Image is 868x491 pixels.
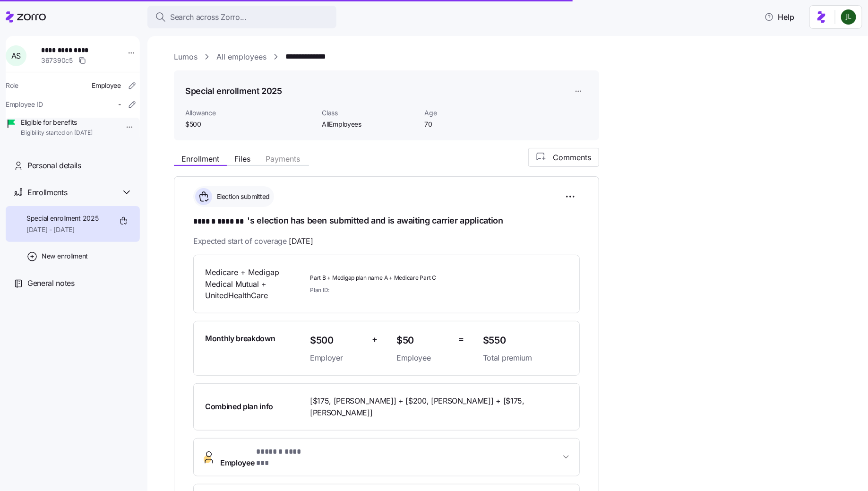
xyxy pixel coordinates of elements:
[181,155,219,163] span: Enrollment
[765,11,794,23] span: Help
[42,251,88,261] span: New enrollment
[322,120,417,129] span: AllEmployees
[757,8,802,26] button: Help
[310,333,364,348] span: $500
[483,333,568,348] span: $550
[27,160,81,172] span: Personal details
[26,225,99,234] span: [DATE] - [DATE]
[205,333,275,345] span: Monthly breakdown
[6,81,18,90] span: Role
[193,215,580,228] h1: 's election has been submitted and is awaiting carrier application
[21,129,93,137] span: Eligibility started on [DATE]
[214,192,270,201] span: Election submitted
[289,235,313,247] span: [DATE]
[483,352,568,364] span: Total premium
[553,152,591,163] span: Comments
[234,155,250,163] span: Files
[6,100,43,109] span: Employee ID
[26,214,99,223] span: Special enrollment 2025
[372,333,378,346] span: +
[11,52,21,60] span: A S
[92,81,121,90] span: Employee
[170,11,247,23] span: Search across Zorro...
[205,267,302,301] span: Medicare + Medigap Medical Mutual + UnitedHealthCare
[27,277,75,289] span: General notes
[310,274,475,282] span: Part B + Medigap plan name A + Medicare Part C
[216,51,266,63] a: All employees
[205,401,273,413] span: Combined plan info
[322,108,417,118] span: Class
[266,155,300,163] span: Payments
[185,120,314,129] span: $500
[458,333,464,346] span: =
[27,187,67,198] span: Enrollments
[310,352,364,364] span: Employer
[310,286,329,294] span: Plan ID:
[424,108,519,118] span: Age
[841,9,856,25] img: d9b9d5af0451fe2f8c405234d2cf2198
[193,235,313,247] span: Expected start of coverage
[185,85,282,97] h1: Special enrollment 2025
[185,108,314,118] span: Allowance
[118,100,121,109] span: -
[310,395,550,419] span: [$175, [PERSON_NAME]] + [$200, [PERSON_NAME]] + [$175, [PERSON_NAME]]
[174,51,198,63] a: Lumos
[147,6,336,28] button: Search across Zorro...
[396,352,451,364] span: Employee
[396,333,451,348] span: $50
[21,118,93,127] span: Eligible for benefits
[220,446,314,469] span: Employee
[424,120,519,129] span: 70
[41,56,73,65] span: 367390c5
[528,148,599,167] button: Comments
